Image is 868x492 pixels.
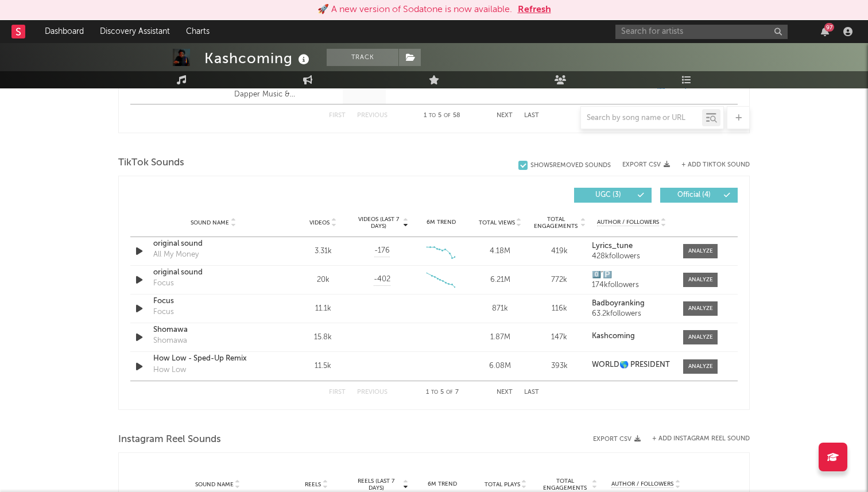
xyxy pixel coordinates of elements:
span: Sound Name [195,481,234,488]
div: 11.1k [296,303,350,315]
div: Shomawa [153,335,187,347]
button: Next [497,389,513,396]
div: 15.8k [296,332,350,343]
div: 419k [533,246,586,257]
div: 63.2k followers [592,310,672,318]
button: + Add TikTok Sound [681,162,750,168]
div: All My Money [153,249,199,261]
span: Total Engagements [540,478,591,491]
a: Focus [153,296,273,307]
div: 20k [296,274,350,286]
button: UGC(3) [574,188,652,203]
div: 1.87M [474,332,527,343]
span: Reels (last 7 days) [351,478,401,491]
strong: WORLD🌎 PRESIDENT [592,361,670,369]
button: Refresh [518,3,551,17]
span: to [431,390,438,395]
span: Author / Followers [611,481,673,488]
div: 871k [474,303,527,315]
a: How Low - Sped-Up Remix [153,353,273,365]
a: 0️⃣’🅿️ [592,271,672,279]
strong: 0️⃣’🅿️ [592,271,612,278]
button: Export CSV [622,161,670,168]
button: Export CSV [593,436,641,443]
span: Instagram Reel Sounds [118,433,221,447]
span: Author / Followers [597,219,659,226]
div: Kashcoming [204,49,312,68]
div: 174k followers [592,281,672,289]
a: Shomawa [153,324,273,336]
div: 6.21M [474,274,527,286]
div: Focus [153,307,174,318]
button: 97 [821,27,829,36]
a: original sound [153,238,273,250]
div: 6M Trend [414,480,471,489]
div: 3.31k [296,246,350,257]
span: Total Engagements [533,216,579,230]
div: 772k [533,274,586,286]
a: original sound [153,267,273,278]
div: 1 5 7 [410,386,474,400]
div: 6M Trend [414,218,468,227]
span: of [446,390,453,395]
span: TikTok Sounds [118,156,184,170]
div: 393k [533,361,586,372]
a: Kashcoming [592,332,672,340]
span: Official ( 4 ) [668,192,720,199]
span: Total Plays [485,481,520,488]
button: + Add TikTok Sound [670,162,750,168]
button: Track [327,49,398,66]
span: Videos (last 7 days) [355,216,402,230]
div: 147k [533,332,586,343]
button: Last [524,389,539,396]
a: Discovery Assistant [92,20,178,43]
span: Total Views [479,219,515,226]
button: + Add Instagram Reel Sound [652,436,750,442]
div: 🚀 A new version of Sodatone is now available. [317,3,512,17]
span: Reels [305,481,321,488]
a: Badboyranking [592,300,672,308]
strong: Badboyranking [592,300,645,307]
div: 4.18M [474,246,527,257]
div: 116k [533,303,586,315]
div: 97 [824,23,834,32]
input: Search by song name or URL [581,114,702,123]
div: 428k followers [592,253,672,261]
a: Dashboard [37,20,92,43]
span: -402 [374,274,390,285]
span: Sound Name [191,219,229,226]
a: Charts [178,20,218,43]
a: WORLD🌎 PRESIDENT [592,361,672,369]
button: Official(4) [660,188,738,203]
div: Show 5 Removed Sounds [530,162,611,169]
strong: Kashcoming [592,332,635,340]
div: How Low [153,365,186,376]
span: UGC ( 3 ) [582,192,634,199]
span: -176 [374,245,390,257]
button: First [329,389,346,396]
span: Videos [309,219,330,226]
div: Focus [153,278,174,289]
input: Search for artists [615,25,788,39]
a: Lyrics_tune [592,242,672,250]
div: 6.08M [474,361,527,372]
strong: Lyrics_tune [592,242,633,250]
div: 11.5k [296,361,350,372]
button: Previous [357,389,387,396]
div: + Add Instagram Reel Sound [641,436,750,442]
